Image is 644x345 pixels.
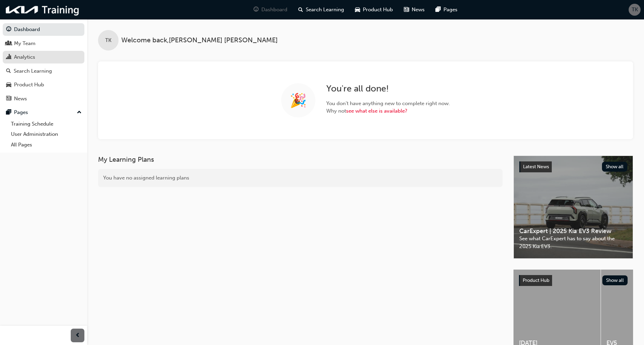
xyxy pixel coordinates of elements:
span: See what CarExpert has to say about the 2025 Kia EV3. [519,235,627,250]
button: Pages [3,106,84,119]
span: 🎉 [290,97,307,104]
span: You don ' t have anything new to complete right now. [326,100,450,107]
span: search-icon [298,5,303,14]
button: TK [629,4,641,16]
div: My Team [14,40,36,47]
span: Why not [326,107,450,115]
span: news-icon [404,5,409,14]
div: Search Learning [14,67,52,75]
span: TK [632,6,638,14]
span: Pages [443,6,457,14]
span: chart-icon [6,54,11,60]
button: Show all [602,275,628,285]
span: news-icon [6,96,11,102]
a: Latest NewsShow all [519,161,627,172]
div: Product Hub [14,81,44,89]
button: Show all [602,162,628,172]
span: people-icon [6,41,11,47]
span: prev-icon [75,331,80,340]
span: Search Learning [306,6,344,14]
a: Training Schedule [8,119,84,129]
span: guage-icon [254,5,259,14]
a: User Administration [8,129,84,140]
span: guage-icon [6,27,11,33]
span: up-icon [77,108,82,117]
span: Product Hub [523,277,549,283]
span: CarExpert | 2025 Kia EV3 Review [519,227,627,235]
a: car-iconProduct Hub [350,3,398,17]
div: Pages [14,109,28,116]
a: Analytics [3,51,84,63]
span: car-icon [6,82,11,88]
a: News [3,92,84,105]
a: pages-iconPages [430,3,463,17]
span: Latest News [523,164,549,170]
div: Analytics [14,53,35,61]
span: News [412,6,425,14]
a: Dashboard [3,23,84,36]
a: news-iconNews [398,3,430,17]
h3: My Learning Plans [98,156,503,163]
a: see what else is available? [346,108,407,114]
span: car-icon [355,5,360,14]
span: TK [105,37,111,44]
span: pages-icon [436,5,441,14]
button: DashboardMy TeamAnalyticsSearch LearningProduct HubNews [3,22,84,106]
span: Welcome back , [PERSON_NAME] [PERSON_NAME] [121,37,278,44]
a: Product Hub [3,78,84,91]
a: My Team [3,37,84,50]
a: Product HubShow all [519,275,628,286]
a: All Pages [8,140,84,150]
div: You have no assigned learning plans [98,169,503,187]
a: search-iconSearch Learning [293,3,350,17]
div: News [14,95,27,103]
a: Latest NewsShow allCarExpert | 2025 Kia EV3 ReviewSee what CarExpert has to say about the 2025 Ki... [513,156,633,259]
a: Search Learning [3,65,84,77]
a: guage-iconDashboard [248,3,293,17]
span: search-icon [6,68,11,74]
img: kia-training [3,3,82,17]
span: Product Hub [363,6,393,14]
h2: You ' re all done! [326,83,450,94]
span: Dashboard [261,6,287,14]
span: pages-icon [6,110,11,116]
